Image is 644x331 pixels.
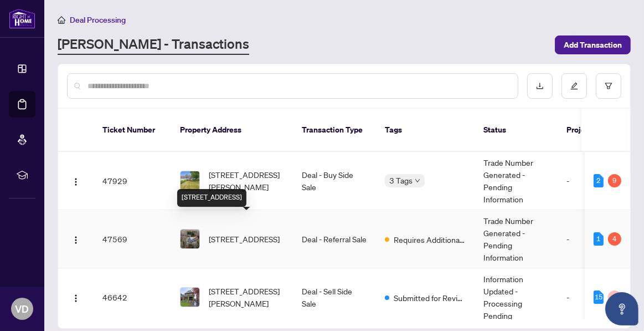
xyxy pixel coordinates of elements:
span: [STREET_ADDRESS][PERSON_NAME] [209,285,284,309]
div: [STREET_ADDRESS] [177,189,246,207]
td: 47569 [94,210,171,268]
span: download [536,82,544,90]
td: - [558,210,624,268]
td: Deal - Buy Side Sale [293,152,376,210]
img: logo [9,8,35,29]
span: Deal Processing [70,15,126,25]
span: filter [605,82,612,90]
button: filter [596,73,621,99]
th: Ticket Number [94,109,171,152]
img: Logo [71,236,80,245]
td: 47929 [94,152,171,210]
button: download [527,73,553,99]
span: VD [16,301,29,317]
td: Information Updated - Processing Pending [475,268,558,327]
div: 4 [608,232,621,246]
button: edit [561,73,587,99]
th: Transaction Type [293,109,376,152]
span: home [58,16,65,24]
td: Deal - Referral Sale [293,210,376,268]
th: Project Name [558,109,624,152]
th: Status [475,109,558,152]
td: Trade Number Generated - Pending Information [475,210,558,268]
span: down [415,178,420,184]
td: 46642 [94,268,171,327]
span: [STREET_ADDRESS][PERSON_NAME] [209,169,284,193]
button: Logo [67,172,85,190]
span: 3 Tags [389,174,413,187]
span: [STREET_ADDRESS] [209,233,280,245]
div: 2 [594,174,604,187]
span: Add Transaction [564,36,622,54]
button: Logo [67,230,85,248]
td: - [558,152,624,210]
a: [PERSON_NAME] - Transactions [58,35,249,55]
img: Logo [71,177,80,186]
span: edit [570,82,578,90]
td: Deal - Sell Side Sale [293,268,376,327]
img: Logo [71,294,80,303]
div: 15 [594,291,604,304]
span: Submitted for Review [394,292,466,304]
img: thumbnail-img [181,171,199,190]
div: 9 [608,174,621,187]
td: - [558,268,624,327]
td: Trade Number Generated - Pending Information [475,152,558,210]
button: Logo [67,288,85,306]
button: Open asap [605,292,638,325]
img: thumbnail-img [181,230,199,248]
span: Requires Additional Docs [394,233,466,246]
div: 1 [594,232,604,246]
img: thumbnail-img [181,288,199,307]
button: Add Transaction [555,35,631,54]
th: Tags [376,109,475,152]
div: 0 [608,291,621,304]
th: Property Address [171,109,293,152]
